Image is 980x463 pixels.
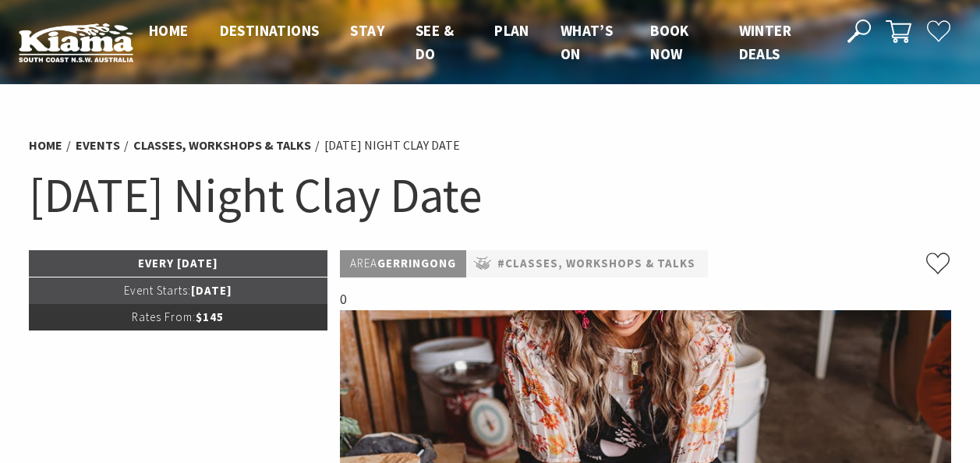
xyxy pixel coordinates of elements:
[561,21,613,65] a: What’s On
[650,21,689,63] span: Book now
[19,23,133,62] img: Kiama Logo
[416,21,454,65] a: See & Do
[497,254,695,274] a: #Classes, Workshops & Talks
[124,283,191,298] span: Event Starts:
[350,21,384,40] span: Stay
[149,21,189,40] span: Home
[29,304,328,330] p: $145
[561,21,613,63] span: What’s On
[149,21,189,41] a: Home
[29,250,328,277] p: Every [DATE]
[132,309,196,324] span: Rates From:
[324,136,460,156] li: [DATE] Night Clay Date
[133,19,830,66] nav: Main Menu
[494,21,529,40] span: Plan
[220,21,320,40] span: Destinations
[340,250,466,277] p: Gerringong
[350,21,384,41] a: Stay
[494,21,529,41] a: Plan
[650,21,689,65] a: Book now
[29,137,62,154] a: Home
[416,21,454,63] span: See & Do
[29,164,952,227] h1: [DATE] Night Clay Date
[133,137,311,154] a: Classes, Workshops & Talks
[29,277,328,304] p: [DATE]
[220,21,320,41] a: Destinations
[350,256,377,270] span: Area
[76,137,120,154] a: Events
[739,21,791,63] span: Winter Deals
[739,21,791,65] a: Winter Deals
